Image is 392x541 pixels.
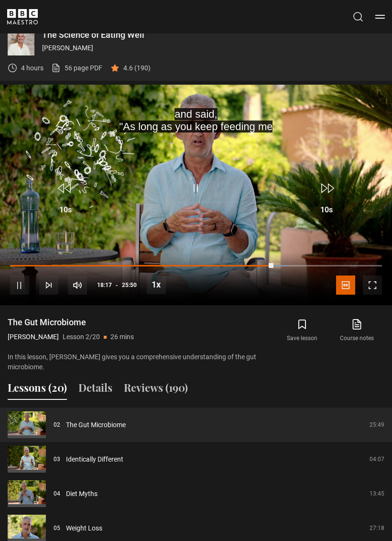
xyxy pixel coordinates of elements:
button: Save lesson [275,317,329,344]
p: 4.6 (190) [123,63,151,73]
button: Details [78,380,112,400]
a: Identically Different [66,454,123,464]
a: Course notes [330,317,384,344]
button: Captions [336,276,355,295]
p: [PERSON_NAME] [42,43,384,53]
p: [PERSON_NAME] [8,332,59,342]
button: Playback Rate [147,275,166,294]
a: Weight Loss [66,523,102,533]
a: 56 page PDF [51,63,102,73]
button: Lessons (20) [8,380,67,400]
button: Fullscreen [363,276,382,295]
button: Mute [68,276,87,295]
svg: BBC Maestro [7,9,38,24]
p: In this lesson, [PERSON_NAME] gives you a comprehensive understanding of the gut microbiome. [8,352,267,372]
p: Lesson 2/20 [63,332,100,342]
div: Progress Bar [10,265,382,267]
button: Toggle navigation [375,12,385,22]
a: Diet Myths [66,489,98,499]
p: The Science of Eating Well [42,31,384,39]
a: The Gut Microbiome [66,420,126,430]
h1: The Gut Microbiome [8,317,134,328]
button: Reviews (190) [124,380,188,400]
span: 25:50 [122,276,137,294]
p: 4 hours [21,63,44,73]
p: 26 mins [110,332,134,342]
button: Next Lesson [39,276,58,295]
span: 18:17 [97,276,112,294]
button: Pause [10,276,29,295]
span: - [116,282,118,288]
